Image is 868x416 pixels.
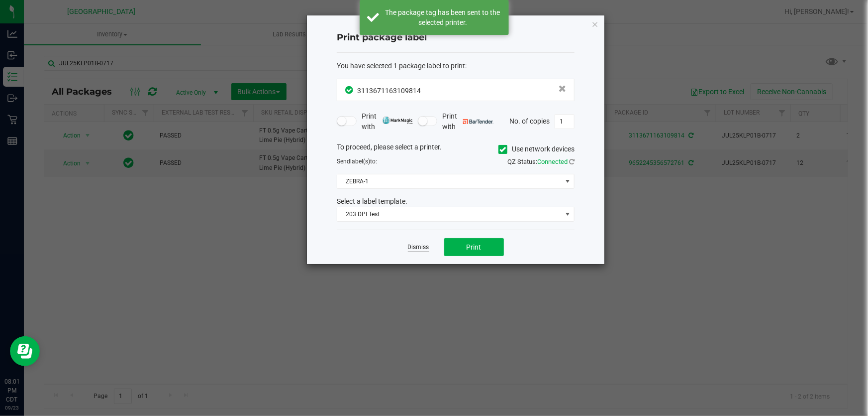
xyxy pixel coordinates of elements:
[337,174,562,188] span: ZEBRA-1
[442,111,493,132] span: Print with
[345,85,355,95] span: In Sync
[444,238,504,256] button: Print
[10,336,40,366] iframe: Resource center
[498,144,575,154] label: Use network devices
[463,119,493,124] img: bartender.png
[507,158,575,165] span: QZ Status:
[337,31,575,44] h4: Print package label
[383,117,413,124] img: mark_magic_cybra.png
[337,207,562,221] span: 203 DPI Test
[362,111,413,132] span: Print with
[337,61,575,71] div: :
[357,87,421,95] span: 3113671163109814
[337,62,465,70] span: You have selected 1 package label to print
[408,243,429,252] a: Dismiss
[337,158,377,165] span: Send to:
[509,117,550,125] span: No. of copies
[385,7,501,27] div: The package tag has been sent to the selected printer.
[329,142,582,157] div: To proceed, please select a printer.
[350,158,370,165] span: label(s)
[537,158,568,165] span: Connected
[467,243,482,251] span: Print
[329,196,582,207] div: Select a label template.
